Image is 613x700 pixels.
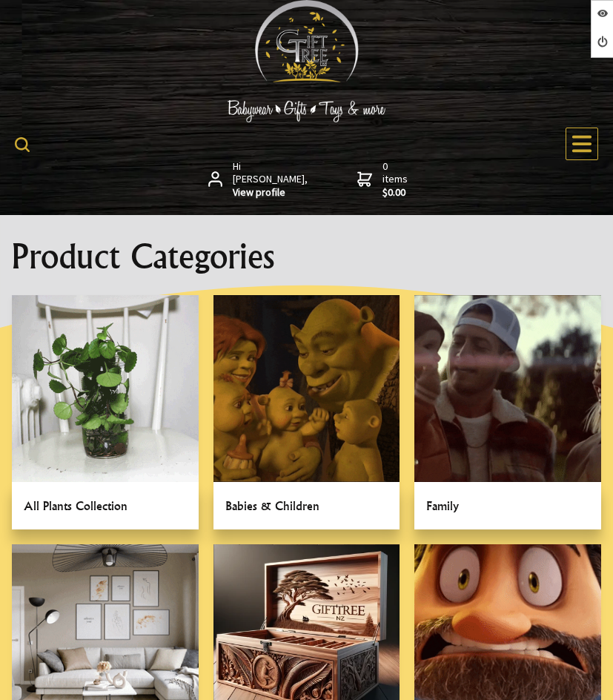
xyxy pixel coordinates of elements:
strong: View profile [233,186,309,199]
a: 0 items$0.00 [357,160,411,199]
span: Hi [PERSON_NAME], [233,160,309,199]
h1: Product Categories [12,239,601,274]
strong: $0.00 [382,186,411,199]
img: Babywear - Gifts - Toys & more [196,100,418,122]
a: Hi [PERSON_NAME],View profile [208,160,310,199]
span: 0 items [382,159,411,199]
img: product search [15,137,30,152]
